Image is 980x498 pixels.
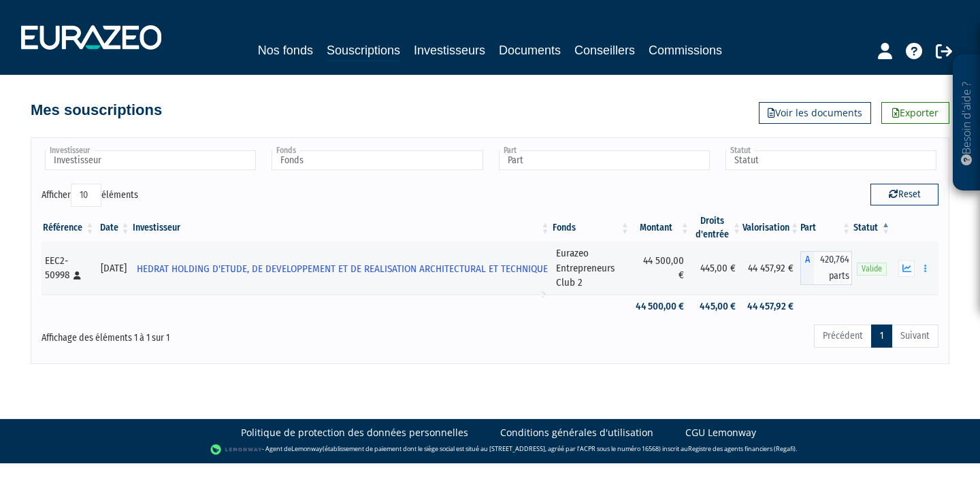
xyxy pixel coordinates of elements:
a: 1 [871,325,892,348]
img: 1732889491-logotype_eurazeo_blanc_rvb.png [21,25,161,50]
td: 44 457,92 € [742,295,800,318]
th: Part: activer pour trier la colonne par ordre croissant [800,214,852,242]
h4: Mes souscriptions [31,102,162,118]
a: Politique de protection des données personnelles [241,426,468,439]
td: 445,00 € [691,295,742,318]
th: Référence : activer pour trier la colonne par ordre croissant [42,214,96,242]
p: Besoin d'aide ? [959,62,975,184]
a: Registre des agents financiers (Regafi) [688,444,796,453]
a: Souscriptions [327,41,400,62]
th: Valorisation: activer pour trier la colonne par ordre croissant [742,214,800,242]
span: Valide [857,263,887,276]
a: CGU Lemonway [685,426,756,439]
img: logo-lemonway.png [210,443,263,456]
div: Affichage des éléments 1 à 1 sur 1 [42,323,404,345]
div: [DATE] [101,261,127,276]
td: 44 500,00 € [631,295,691,318]
button: Reset [870,184,938,205]
div: Eurazeo Entrepreneurs Club 2 [556,246,626,290]
i: [Français] Personne physique [73,271,81,280]
a: Investisseurs [414,41,485,60]
a: Conditions générales d'utilisation [500,426,653,439]
th: Droits d'entrée: activer pour trier la colonne par ordre croissant [691,214,742,242]
span: HEDRAT HOLDING D'ETUDE, DE DEVELOPPEMENT ET DE REALISATION ARCHITECTURAL ET TECHNIQUE [137,256,548,282]
th: Investisseur: activer pour trier la colonne par ordre croissant [131,214,551,242]
div: A - Eurazeo Entrepreneurs Club 2 [800,251,852,285]
th: Date: activer pour trier la colonne par ordre croissant [96,214,131,242]
th: Statut : activer pour trier la colonne par ordre d&eacute;croissant [852,214,892,242]
span: A [800,251,814,285]
select: Afficheréléments [71,184,101,207]
a: HEDRAT HOLDING D'ETUDE, DE DEVELOPPEMENT ET DE REALISATION ARCHITECTURAL ET TECHNIQUE [131,254,551,282]
a: Exporter [881,102,949,124]
a: Commissions [649,41,722,60]
label: Afficher éléments [42,184,138,207]
a: Lemonway [291,444,323,453]
a: Voir les documents [759,102,871,124]
td: 44 500,00 € [631,242,691,295]
a: Conseillers [574,41,635,60]
div: - Agent de (établissement de paiement dont le siège social est situé au [STREET_ADDRESS], agréé p... [14,443,966,456]
td: 44 457,92 € [742,242,800,295]
span: 420,764 parts [814,251,852,285]
div: EEC2-50998 [45,254,91,283]
td: 445,00 € [691,242,742,295]
a: Documents [499,41,561,60]
th: Montant: activer pour trier la colonne par ordre croissant [631,214,691,242]
i: Voir l'investisseur [541,282,546,307]
th: Fonds: activer pour trier la colonne par ordre croissant [551,214,631,242]
a: Nos fonds [258,41,313,60]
